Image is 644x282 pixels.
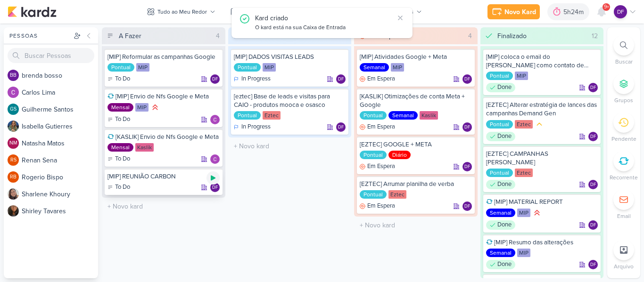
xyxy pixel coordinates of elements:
img: Carlos Lima [210,115,220,124]
p: DF [617,8,624,16]
div: Rogerio Bispo [8,171,19,183]
input: Buscar Pessoas [8,48,94,63]
div: To Do [107,74,130,84]
p: Done [497,220,512,230]
div: Pontual [486,169,513,177]
div: Done [486,260,515,269]
p: Recorrente [610,173,638,182]
p: DF [590,183,596,187]
input: + Novo kard [356,218,476,232]
div: Diego Freitas [588,220,598,230]
img: Carlos Lima [8,87,19,98]
div: Diego Freitas [462,74,472,84]
div: C a r l o s L i m a [22,88,98,97]
div: Diego Freitas [588,260,598,269]
p: DF [590,263,596,267]
div: Done [486,220,515,230]
div: S h a r l e n e K h o u r y [22,189,98,199]
div: Responsável: Carlos Lima [210,154,220,164]
p: Done [497,83,512,92]
div: Mensal [107,103,133,112]
div: [KASLIK] Envio de Nfs Google e Meta [107,133,220,141]
div: 4 [464,31,476,41]
div: Diego Freitas [588,180,598,189]
div: To Do [107,183,130,192]
img: Sharlene Khoury [8,188,19,200]
div: Pontual [234,111,261,120]
div: Semanal [486,249,515,257]
div: Eztec [515,120,533,129]
div: Diário [388,151,411,159]
p: GS [10,107,17,112]
div: Pontual [486,72,513,80]
p: Done [497,260,512,269]
p: To Do [115,154,130,164]
p: To Do [115,74,130,84]
div: [eztec] Base de leads e visitas para CAIO - produtos mooca e osasco [234,92,346,109]
div: Diego Freitas [336,122,346,132]
p: In Progress [241,122,271,132]
div: Responsável: Diego Freitas [462,162,472,171]
div: [EZTEC] Alterar estratégia de lances das campanhas Demand Gen [486,101,598,118]
p: Em Espera [367,74,395,84]
p: In Progress [241,74,271,84]
div: S h i r l e y T a v a r e s [22,206,98,216]
img: kardz.app [8,6,57,17]
p: Em Espera [367,162,395,171]
div: [MIP] Atividades Google + Meta [360,53,472,61]
p: DF [338,77,344,82]
p: DF [464,125,470,130]
div: MIP [135,103,149,112]
p: DF [212,185,218,190]
div: Responsável: Diego Freitas [588,83,598,92]
div: Kaslik [420,111,438,120]
div: Pontual [486,120,513,129]
p: DF [590,223,596,228]
p: Arquivo [614,262,634,271]
div: Diego Freitas [210,183,220,192]
div: [MIP] Reformular as campanhas Google [107,53,220,61]
img: Carlos Lima [210,154,220,164]
div: [MIP] MATERIAL REPORT [486,198,598,206]
img: Shirley Tavares [8,205,19,217]
input: + Novo kard [104,200,223,213]
div: To Do [107,115,130,124]
div: A Fazer [119,31,141,41]
div: O kard está na sua Caixa de Entrada [255,23,394,32]
div: Diego Freitas [462,122,472,132]
div: Eztec [388,190,406,199]
div: N a t a s h a M a t o s [22,138,98,148]
div: R e n a n S e n a [22,155,98,165]
p: DF [464,165,470,169]
div: Mensal [107,143,133,152]
p: DF [590,135,596,139]
div: Semanal [360,63,389,72]
div: MIP [136,63,149,72]
div: Eztec [263,111,281,120]
div: Pontual [360,151,387,159]
div: [EZTEC] Arrumar planilha de verba [360,180,472,188]
div: In Progress [234,122,271,132]
div: Em Espera [360,201,395,211]
input: + Novo kard [230,139,350,153]
div: Semanal [388,111,418,120]
div: MIP [263,63,276,72]
p: To Do [115,115,130,124]
div: MIP [517,209,530,217]
div: Responsável: Diego Freitas [336,122,346,132]
p: DF [212,77,218,82]
div: I s a b e l l a G u t i e r r e s [22,121,98,131]
div: Diego Freitas [588,83,598,92]
div: To Do [107,154,130,164]
div: Diego Freitas [614,5,627,18]
div: R o g e r i o B i s p o [22,172,98,182]
div: Renan Sena [8,154,19,166]
p: Email [617,212,631,220]
p: DF [464,77,470,82]
p: DF [464,204,470,209]
div: [EZTEC] GOOGLE + META [360,140,472,149]
div: Diego Freitas [462,201,472,211]
div: Em Espera [360,162,395,171]
div: Natasha Matos [8,137,19,149]
div: Eztec [515,169,533,177]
